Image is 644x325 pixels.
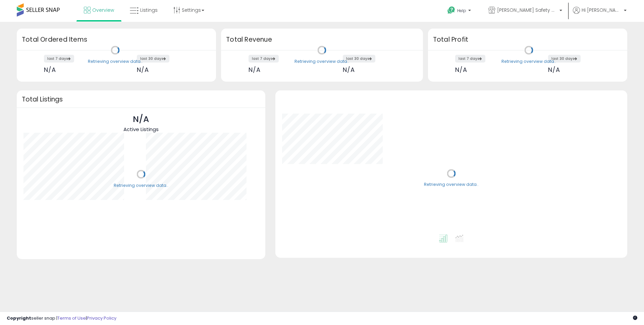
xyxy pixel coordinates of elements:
span: Overview [92,7,114,13]
div: Retrieving overview data.. [114,182,168,189]
span: Hi [PERSON_NAME] [582,7,622,13]
span: Help [457,8,466,13]
span: Listings [140,7,158,13]
div: Retrieving overview data.. [294,58,349,65]
div: Retrieving overview data.. [501,58,556,65]
a: Help [442,1,478,22]
div: Retrieving overview data.. [88,58,143,65]
i: Get Help [447,6,455,14]
span: [PERSON_NAME] Safety & Supply [497,7,557,13]
a: Hi [PERSON_NAME] [573,7,627,22]
div: Retrieving overview data.. [424,182,479,188]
